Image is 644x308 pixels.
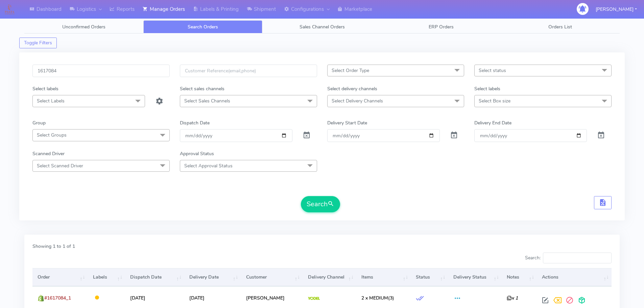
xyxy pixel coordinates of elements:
button: Search [301,196,340,212]
span: #1617084_1 [44,295,71,301]
img: Yodel [308,297,320,300]
span: 2 x MEDIUM [361,295,388,301]
i: x 1 [507,295,518,301]
input: Customer Reference(email,phone) [180,65,317,77]
span: Select Labels [37,98,65,104]
label: Delivery End Date [474,119,511,126]
th: Dispatch Date: activate to sort column ascending [125,268,184,286]
button: [PERSON_NAME] [591,2,642,16]
label: Approval Status [180,150,214,157]
img: shopify.png [38,295,44,302]
label: Search: [525,253,612,263]
th: Items: activate to sort column ascending [356,268,411,286]
span: Select Groups [37,132,67,138]
span: Select Delivery Channels [332,98,383,104]
th: Notes: activate to sort column ascending [502,268,537,286]
span: Search Orders [188,24,218,30]
span: Select Scanned Driver [37,163,83,169]
th: Delivery Date: activate to sort column ascending [184,268,241,286]
label: Showing 1 to 1 of 1 [32,243,75,250]
span: (3) [361,295,394,301]
input: Search: [543,253,612,263]
label: Select labels [32,85,58,92]
span: Select Sales Channels [184,98,230,104]
label: Dispatch Date [180,119,210,126]
th: Status: activate to sort column ascending [411,268,448,286]
th: Labels: activate to sort column ascending [88,268,125,286]
button: Toggle Filters [19,38,57,48]
label: Group [32,119,46,126]
th: Customer: activate to sort column ascending [241,268,303,286]
span: Select Approval Status [184,163,233,169]
span: Orders List [548,24,572,30]
th: Delivery Channel: activate to sort column ascending [303,268,356,286]
label: Select labels [474,85,500,92]
label: Select delivery channels [327,85,377,92]
label: Scanned Driver [32,150,65,157]
span: ERP Orders [429,24,454,30]
ul: Tabs [24,20,620,33]
th: Order: activate to sort column ascending [32,268,88,286]
label: Delivery Start Date [327,119,367,126]
th: Delivery Status: activate to sort column ascending [448,268,502,286]
th: Actions: activate to sort column ascending [537,268,612,286]
span: Select Box size [479,98,510,104]
label: Select sales channels [180,85,224,92]
span: Unconfirmed Orders [62,24,105,30]
span: Select Order Type [332,67,369,74]
span: Sales Channel Orders [300,24,345,30]
span: Select status [479,67,506,74]
input: Order Id [32,65,170,77]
